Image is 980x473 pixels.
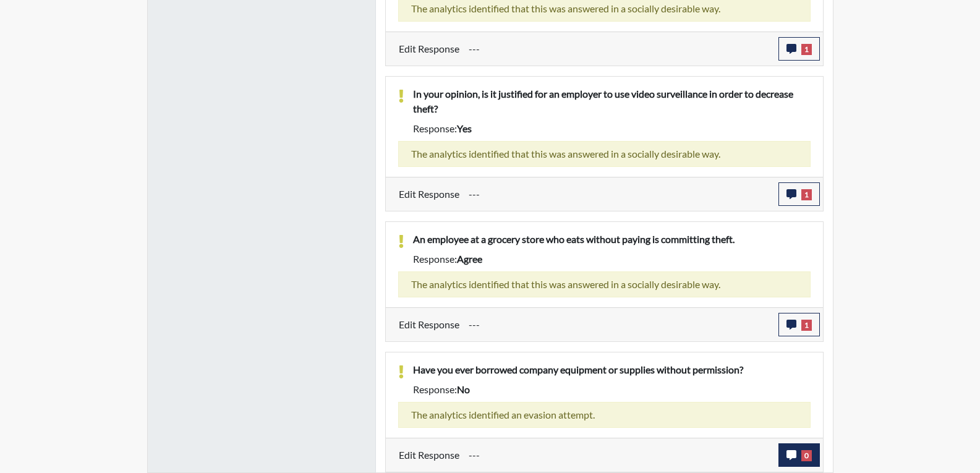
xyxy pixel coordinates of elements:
[801,44,812,55] span: 1
[801,450,812,461] span: 0
[778,443,820,467] button: 0
[404,121,820,136] div: Response:
[404,252,820,266] div: Response:
[413,362,811,377] p: Have you ever borrowed company equipment or supplies without permission?
[399,37,459,61] label: Edit Response
[459,443,778,467] div: Update the test taker's response, the change might impact the score
[413,232,811,247] p: An employee at a grocery store who eats without paying is committing theft.
[413,87,811,116] p: In your opinion, is it justified for an employer to use video surveillance in order to decrease t...
[459,182,778,206] div: Update the test taker's response, the change might impact the score
[399,313,459,336] label: Edit Response
[459,37,778,61] div: Update the test taker's response, the change might impact the score
[398,141,811,167] div: The analytics identified that this was answered in a socially desirable way.
[399,182,459,206] label: Edit Response
[457,253,482,265] span: agree
[778,313,820,336] button: 1
[457,122,472,134] span: yes
[778,182,820,206] button: 1
[398,271,811,297] div: The analytics identified that this was answered in a socially desirable way.
[399,443,459,467] label: Edit Response
[801,320,812,331] span: 1
[778,37,820,61] button: 1
[457,383,470,395] span: no
[459,313,778,336] div: Update the test taker's response, the change might impact the score
[404,382,820,397] div: Response:
[801,189,812,200] span: 1
[398,402,811,428] div: The analytics identified an evasion attempt.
